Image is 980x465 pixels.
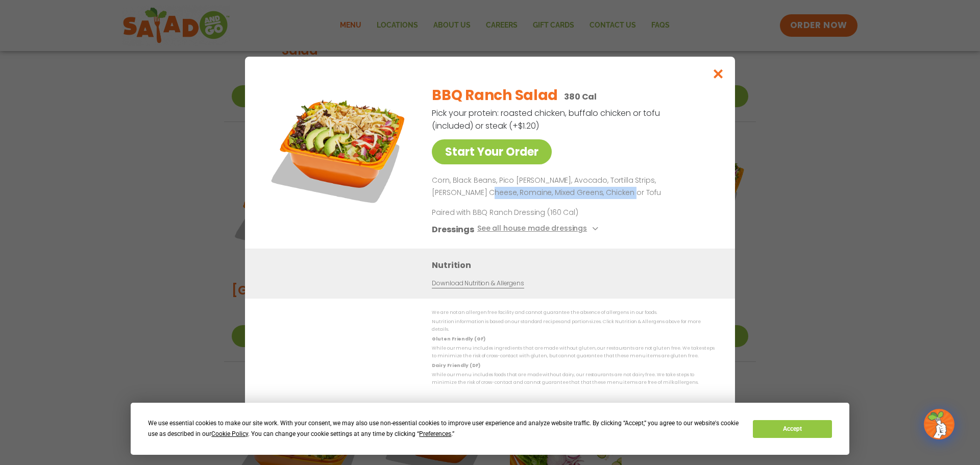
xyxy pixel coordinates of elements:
[432,107,661,132] p: Pick your protein: roasted chicken, buffalo chicken or tofu (included) or steak (+$1.20)
[432,175,710,199] p: Corn, Black Beans, Pico [PERSON_NAME], Avocado, Tortilla Strips, [PERSON_NAME] Cheese, Romaine, M...
[432,223,474,235] h3: Dressings
[925,410,953,438] img: wpChatIcon
[432,139,552,164] a: Start Your Order
[131,403,849,455] div: Cookie Consent Prompt
[702,57,735,91] button: Close modal
[432,258,720,271] h3: Nutrition
[432,345,715,360] p: While our menu includes ingredients that are made without gluten, our restaurants are not gluten ...
[432,85,558,106] h2: BBQ Ranch Salad
[432,335,485,341] strong: Gluten Friendly (GF)
[432,309,715,316] p: We are not an allergen free facility and cannot guarantee the absence of allergens in our foods.
[419,430,451,437] span: Preferences
[432,371,715,387] p: While our menu includes foods that are made without dairy, our restaurants are not dairy free. We...
[477,223,601,235] button: See all house made dressings
[432,207,621,217] p: Paired with BBQ Ranch Dressing (160 Cal)
[211,430,248,437] span: Cookie Policy
[432,278,524,288] a: Download Nutrition & Allergens
[564,90,597,103] p: 380 Cal
[753,420,831,438] button: Accept
[432,318,715,334] p: Nutrition information is based on our standard recipes and portion sizes. Click Nutrition & Aller...
[432,362,480,368] strong: Dairy Friendly (DF)
[148,418,741,439] div: We use essential cookies to make our site work. With your consent, we may also use non-essential ...
[268,77,411,220] img: Featured product photo for BBQ Ranch Salad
